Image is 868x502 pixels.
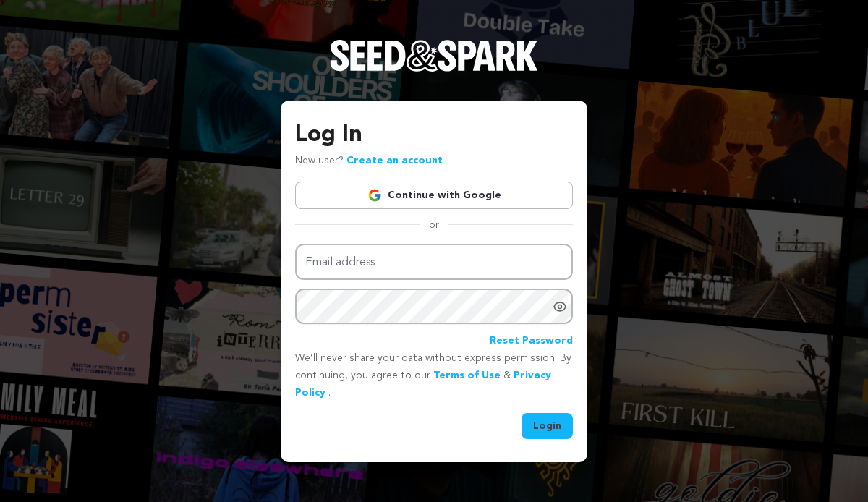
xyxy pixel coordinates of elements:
[295,370,551,398] a: Privacy Policy
[420,218,448,232] span: or
[433,370,501,380] a: Terms of Use
[330,40,538,72] img: Seed&Spark Logo
[295,153,443,170] p: New user?
[295,118,573,153] h3: Log In
[295,182,573,209] a: Continue with Google
[346,156,443,166] a: Create an account
[367,188,382,203] img: Google logo
[490,333,573,350] a: Reset Password
[295,350,573,401] p: We’ll never share your data without express permission. By continuing, you agree to our & .
[295,244,573,281] input: Email address
[553,299,567,314] a: Show password as plain text. Warning: this will display your password on the screen.
[522,413,573,439] button: Login
[330,40,538,101] a: Seed&Spark Homepage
